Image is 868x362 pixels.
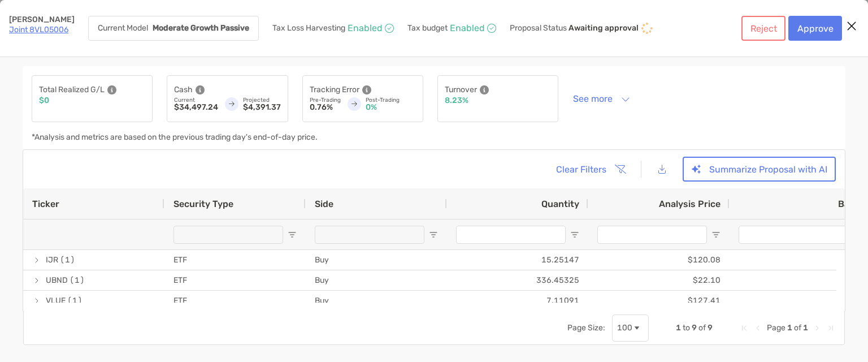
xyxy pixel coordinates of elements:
span: Ticker [32,199,59,209]
p: Cash [174,83,193,97]
button: Open Filter Menu [429,230,438,239]
span: (1) [70,271,85,290]
img: icon status [640,21,654,35]
div: Last Page [826,324,835,333]
button: Reject [741,16,785,41]
p: Proposal Status [510,24,567,33]
p: Current Model [98,24,148,32]
button: Open Filter Menu [288,230,297,239]
div: Page Size [612,314,649,342]
button: Open Filter Menu [711,230,721,239]
input: Basis Filter Input [739,226,848,244]
p: Tax budget [407,24,448,32]
button: Open Filter Menu [570,230,579,239]
span: of [698,323,706,333]
p: Tax Loss Harvesting [272,24,345,32]
p: 0.76% [310,104,341,111]
div: $22.10 [588,270,730,290]
div: 15.25147 [447,250,588,270]
p: Pre-Trading [310,97,341,104]
span: 1 [787,323,792,333]
div: Buy [306,291,447,311]
p: $34,497.24 [174,104,218,111]
p: $4,391.37 [243,104,281,111]
p: $0 [39,97,49,105]
p: Current [174,97,218,104]
button: Summarize Proposal with AI [683,157,836,182]
strong: Moderate Growth Passive [153,23,249,33]
span: 9 [708,323,713,333]
p: Projected [243,97,281,104]
span: 1 [803,323,808,333]
p: 8.23% [445,97,468,105]
span: (1) [67,291,83,310]
button: Clear Filters [547,157,633,182]
div: Page Size: [567,323,605,333]
p: Total Realized G/L [39,83,105,97]
span: Page [767,323,785,333]
p: Enabled [348,24,383,32]
button: See more [564,89,639,109]
div: $127.41 [588,291,730,311]
input: Analysis Price Filter Input [597,226,707,244]
input: Quantity Filter Input [456,226,566,244]
p: Turnover [445,83,477,97]
button: Close modal [843,18,860,35]
button: Approve [788,16,842,41]
div: ETF [164,270,306,290]
p: Tracking Error [310,83,359,97]
span: Quantity [541,199,579,209]
span: of [794,323,801,333]
span: Side [315,199,333,209]
span: IJR [46,251,58,269]
div: First Page [740,324,749,333]
span: 9 [692,323,697,333]
div: $120.08 [588,250,730,270]
span: Analysis Price [659,199,721,209]
div: Buy [306,250,447,270]
span: 1 [676,323,681,333]
p: 0% [366,104,416,111]
div: 100 [617,323,632,333]
div: 7.11091 [447,291,588,311]
p: Awaiting approval [568,24,639,33]
span: (1) [60,251,75,269]
div: Buy [306,270,447,290]
p: [PERSON_NAME] [9,16,75,24]
p: Post-Trading [366,97,416,104]
span: Security Type [173,199,233,209]
div: ETF [164,250,306,270]
div: Next Page [813,324,822,333]
a: Joint 8VL05006 [9,25,68,35]
p: Enabled [450,24,485,32]
span: UBND [46,271,68,290]
div: 336.45325 [447,270,588,290]
div: Previous Page [753,324,762,333]
div: ETF [164,291,306,311]
span: to [683,323,690,333]
span: VLUE [46,291,66,310]
span: Basis [838,199,862,209]
p: *Analysis and metrics are based on the previous trading day's end-of-day price. [32,133,318,141]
